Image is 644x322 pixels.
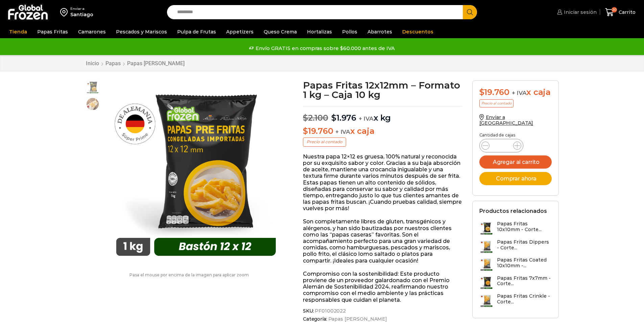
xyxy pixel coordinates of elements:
[612,7,617,13] span: 20
[260,25,300,38] a: Queso Crema
[497,275,552,287] h3: Papas Fritas 7x7mm - Corte...
[303,138,346,146] p: Precio al contado
[497,221,552,232] h3: Papas Fritas 10x10mm - Corte...
[359,115,374,122] span: + IVA
[497,239,552,251] h3: Papas Fritas Dippers - Corte...
[303,126,462,136] p: x caja
[399,25,437,38] a: Descuentos
[463,5,477,19] button: Search button
[479,133,552,138] p: Cantidad de cajas
[303,218,462,264] p: Son completamente libres de gluten, transgénicos y alérgenos, y han sido bautizadas por nuestros ...
[555,5,597,19] a: Iniciar sesión
[314,308,346,314] span: PF01002022
[479,239,552,254] a: Papas Fritas Dippers - Corte...
[335,128,350,135] span: + IVA
[303,113,308,123] span: $
[479,172,552,185] button: Comprar ahora
[327,316,387,322] a: Papas [PERSON_NAME]
[86,273,293,277] p: Pasa el mouse por encima de la imagen para aplicar zoom
[562,9,597,16] span: Iniciar sesión
[303,271,462,303] p: Compromiso con la sostenibilidad: Este producto proviene de un proveedor galardonado con el Premi...
[86,97,99,111] span: 13×13
[86,81,99,94] span: Papas bastón 12×12
[304,25,335,38] a: Hortalizas
[479,293,552,308] a: Papas Fritas Crinkle - Corte...
[303,316,462,322] span: Categoría:
[75,25,109,38] a: Camarones
[479,87,509,97] bdi: 19.760
[303,308,462,314] span: SKU:
[479,114,533,126] a: Enviar a [GEOGRAPHIC_DATA]
[303,113,328,123] bdi: 2.100
[303,106,462,123] p: x kg
[70,6,93,11] div: Enviar a
[479,87,484,97] span: $
[479,208,547,214] h2: Productos relacionados
[479,275,552,290] a: Papas Fritas 7x7mm - Corte...
[105,60,121,67] a: Papas
[512,90,527,96] span: + IVA
[339,25,361,38] a: Pollos
[103,80,289,266] img: Papas bastón 12x12
[364,25,396,38] a: Abarrotes
[617,9,636,16] span: Carrito
[174,25,219,38] a: Pulpa de Frutas
[603,4,637,20] a: 20 Carrito
[479,257,552,272] a: Papas Fritas Coated 10x10mm -...
[497,257,552,269] h3: Papas Fritas Coated 10x10mm -...
[86,60,99,67] a: Inicio
[303,126,308,136] span: $
[479,99,514,107] p: Precio al contado
[86,60,185,67] nav: Breadcrumb
[479,221,552,236] a: Papas Fritas 10x10mm - Corte...
[223,25,257,38] a: Appetizers
[113,25,170,38] a: Pescados y Mariscos
[6,25,30,38] a: Tienda
[127,60,185,67] a: Papas [PERSON_NAME]
[331,113,356,123] bdi: 1.976
[34,25,71,38] a: Papas Fritas
[303,153,462,212] p: Nuestra papa 12×12 es gruesa, 100% natural y reconocida por su exquisito sabor y color. Gracias a...
[60,6,70,18] img: address-field-icon.svg
[479,88,552,97] div: x caja
[70,11,93,18] div: Santiago
[303,80,462,99] h1: Papas Fritas 12x12mm – Formato 1 kg – Caja 10 kg
[303,126,333,136] bdi: 19.760
[331,113,336,123] span: $
[495,141,508,150] input: Product quantity
[497,293,552,305] h3: Papas Fritas Crinkle - Corte...
[103,80,289,266] div: 1 / 2
[479,155,552,169] button: Agregar al carrito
